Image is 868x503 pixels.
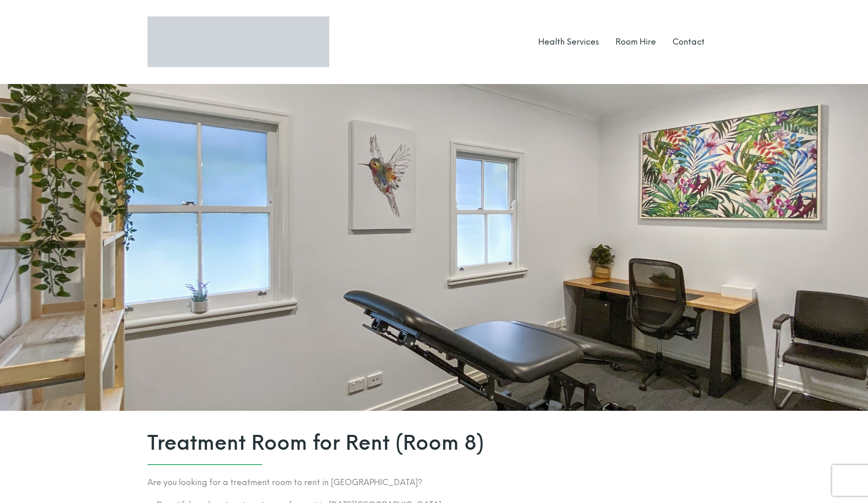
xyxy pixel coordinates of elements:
[147,431,721,455] span: Treatment Room for Rent (Room 8)
[147,475,721,490] p: Are you looking for a treatment room to rent in [GEOGRAPHIC_DATA]?
[538,37,599,47] a: Health Services
[147,16,329,67] img: Logo Perfect Wellness 710x197
[672,37,705,47] a: Contact
[616,37,656,47] a: Room Hire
